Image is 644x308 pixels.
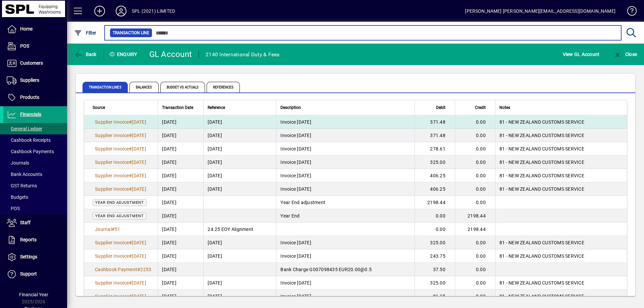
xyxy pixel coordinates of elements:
td: 81.25 [415,290,455,303]
app-page-header-button: Back [67,48,104,60]
span: Customers [20,60,43,66]
button: Back [72,48,98,60]
a: Supplier Invoice#[DATE] [93,279,149,287]
span: [DATE] [162,119,176,125]
span: [DATE] [162,132,176,139]
span: [DATE] [208,240,222,245]
div: SPL (2021) LIMITED [132,6,175,16]
span: References [207,82,240,93]
span: Supplier Invoice [95,133,129,138]
a: Bank Accounts [3,169,67,180]
button: Filter [72,27,98,39]
span: Supplier Invoice [95,146,129,151]
a: Supplier Invoice#[DATE] [93,293,149,300]
a: General Ledger [3,123,67,134]
span: [DATE] [208,280,222,286]
span: General Ledger [7,126,42,131]
span: [DATE] [132,253,146,259]
td: 0.00 [455,276,495,290]
span: [DATE] [132,146,146,151]
a: Customers [3,55,67,72]
a: Supplier Invoice#[DATE] [93,239,149,246]
app-page-header-button: Close enquiry [606,48,644,60]
a: Cashbook Payments [3,146,67,157]
span: Invoice [DATE] [280,133,311,138]
span: POS [20,43,29,49]
td: 2198.44 [415,196,455,209]
span: Cashbook Receipts [7,137,51,143]
td: 0.00 [455,290,495,303]
span: Budgets [7,194,28,200]
span: Transaction lines [83,82,128,93]
td: 0.00 [415,223,455,236]
td: 0.00 [455,129,495,142]
div: Description [280,104,411,111]
div: Notes [499,104,619,111]
span: 81 - NEW ZEALAND CUSTOMS SERVICE [499,240,584,245]
span: [DATE] [162,280,176,286]
span: Home [20,26,33,32]
span: Close [613,52,637,57]
span: # [129,160,132,165]
span: Supplier Invoice [95,294,129,299]
td: 2198.44 [455,209,495,223]
span: Supplier Invoice [95,119,129,125]
a: Journals [3,157,67,169]
span: [DATE] [208,253,222,259]
button: Profile [110,5,132,17]
span: Reference [208,104,225,111]
span: [DATE] [162,159,176,166]
span: 81 - NEW ZEALAND CUSTOMS SERVICE [499,294,584,299]
span: [DATE] [132,160,146,165]
td: 0.00 [455,182,495,196]
span: Invoice [DATE] [280,160,311,165]
div: Debit [419,104,451,111]
span: View GL Account [563,49,600,60]
button: View GL Account [561,48,601,60]
a: Products [3,89,67,106]
span: Invoice [DATE] [280,253,311,259]
span: # [129,186,132,192]
span: Transaction Line [113,29,149,36]
span: Year end adjustment [95,214,144,218]
td: 2198.44 [455,223,495,236]
a: Supplier Invoice#[DATE] [93,252,149,260]
span: Transaction Date [162,104,193,111]
div: GL Account [149,49,192,60]
span: Cashbook Payment [95,267,137,272]
td: 0.00 [455,156,495,169]
span: [DATE] [208,186,222,192]
td: 0.00 [455,263,495,276]
span: Supplier Invoice [95,160,129,165]
span: # [129,280,132,286]
span: 24.25 EOY Alignment [208,227,253,232]
button: Add [89,5,110,17]
span: Budget vs Actuals [160,82,205,93]
a: Supplier Invoice#[DATE] [93,132,149,139]
a: Supplier Invoice#[DATE] [93,172,149,179]
td: 0.00 [455,142,495,156]
span: [DATE] [162,172,176,179]
span: Supplier Invoice [95,280,129,286]
span: Financials [20,112,41,117]
button: Close [612,48,639,60]
span: Invoice [DATE] [280,186,311,192]
div: Transaction Date [162,104,199,111]
span: Source [93,104,105,111]
div: Enquiry [104,49,144,60]
span: [DATE] [162,226,176,233]
span: Year End adjustment [280,200,325,205]
span: [DATE] [208,160,222,165]
a: Support [3,266,67,283]
a: Staff [3,214,67,231]
a: Knowledge Base [622,1,636,23]
span: 2253 [140,267,151,272]
span: Back [74,52,97,57]
a: POS [3,38,67,55]
div: 2140 International Duty & Fees [206,49,280,60]
span: Supplier Invoice [95,173,129,178]
span: Cashbook Payments [7,149,54,154]
span: Journal [95,227,112,232]
td: 0.00 [455,115,495,129]
td: 325.00 [415,276,455,290]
